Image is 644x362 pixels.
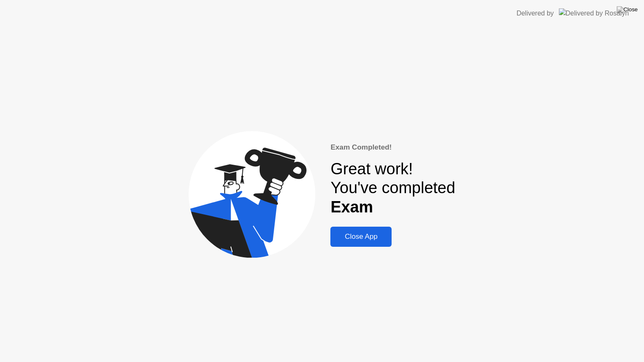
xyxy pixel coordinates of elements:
[517,8,554,18] div: Delivered by
[330,227,392,247] button: Close App
[617,6,638,13] img: Close
[330,198,373,216] b: Exam
[330,142,455,153] div: Exam Completed!
[330,160,455,217] div: Great work! You've completed
[333,233,389,241] div: Close App
[559,8,629,18] img: Delivered by Rosalyn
